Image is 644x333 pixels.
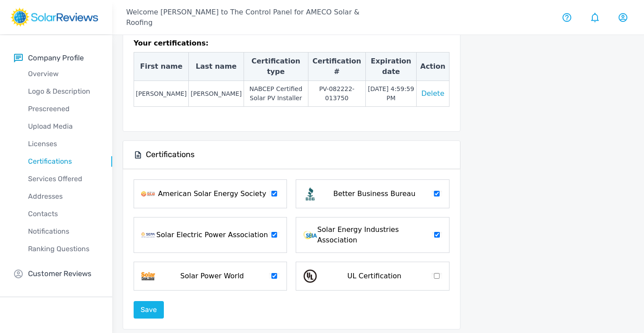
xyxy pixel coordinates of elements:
a: Addresses [14,188,112,205]
td: [PERSON_NAME] [189,81,244,107]
th: Certification # [308,53,365,81]
a: Contacts [14,205,112,223]
img: icon_SEPA.png [141,228,155,242]
a: Logo & Description [14,83,112,100]
img: icon_UL.png [303,269,317,283]
p: Overview [14,69,112,79]
a: Prescreened [14,100,112,118]
p: Better Business Bureau [333,189,416,199]
p: Certifications [14,156,112,167]
td: PV-082222-013750 [308,81,365,107]
p: Company Profile [28,53,84,63]
p: Your certifications: [134,38,449,52]
a: Save [134,301,164,319]
th: Action [417,53,449,81]
th: Certification type [244,53,308,81]
p: Solar Electric Power Association [156,230,268,240]
a: Notifications [14,223,112,240]
p: Solar Energy Industries Association [317,224,432,245]
img: icon_ASES.png [141,187,155,201]
p: Services Offered [14,174,112,184]
td: [PERSON_NAME] [134,81,189,107]
img: icon_SEIA.png [303,228,317,242]
a: Licenses [14,135,112,153]
th: First name [134,53,189,81]
p: Ranking Questions [14,244,112,254]
p: Upload Media [14,121,112,132]
p: Notifications [14,226,112,237]
p: Prescreened [14,104,112,114]
td: NABCEP Certified Solar PV Installer [244,81,308,107]
h5: Certifications [146,150,195,160]
p: Solar Power World [180,271,244,281]
img: icon_SPW.png [141,269,155,283]
p: Licenses [14,139,112,149]
a: Delete [421,89,445,98]
p: Addresses [14,191,112,202]
a: Upload Media [14,118,112,135]
p: UL Certification [347,271,401,281]
a: Certifications [14,153,112,170]
a: Overview [14,65,112,83]
p: Welcome [PERSON_NAME] to The Control Panel for AMECO Solar & Roofing [126,7,378,28]
th: Expiration date [365,53,416,81]
a: Ranking Questions [14,240,112,258]
td: [DATE] 4:59:59 PM [365,81,416,107]
p: Contacts [14,209,112,219]
a: Services Offered [14,170,112,188]
th: Last name [189,53,244,81]
p: American Solar Energy Society [158,189,266,199]
img: icon_BBB.png [303,187,317,201]
p: Customer Reviews [28,268,92,279]
p: Logo & Description [14,86,112,97]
